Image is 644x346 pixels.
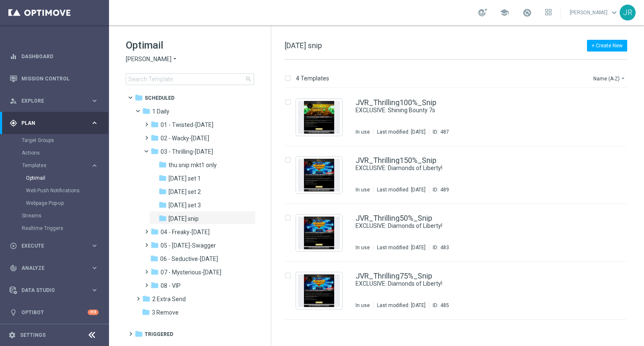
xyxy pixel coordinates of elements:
span: Analyze [21,266,91,271]
span: Explore [21,98,91,103]
a: EXCLUSIVE: Diamonds of Liberty! [356,280,572,288]
span: Thursday set 2 [169,188,201,196]
div: +10 [88,310,99,315]
div: EXCLUSIVE: Diamonds of Liberty! [356,164,591,172]
div: Templates [22,159,108,209]
button: track_changes Analyze keyboard_arrow_right [9,265,99,271]
a: Actions [22,150,87,156]
button: person_search Explore keyboard_arrow_right [9,98,99,104]
i: folder [151,227,159,236]
div: In use [356,302,370,309]
span: 03 - Thrilling-Thursday [161,148,213,155]
div: 489 [440,186,449,193]
div: Target Groups [22,134,108,147]
div: Mission Control [10,67,99,90]
a: EXCLUSIVE: Diamonds of Liberty! [356,222,572,230]
div: Streams [22,209,108,222]
span: Data Studio [21,288,91,293]
div: Last modified: [DATE] [374,186,429,193]
i: folder [158,160,167,169]
span: 05 - Saturday-Swagger [161,242,216,249]
i: track_changes [10,264,17,272]
img: 485.jpeg [298,274,340,307]
div: Dashboard [10,45,99,67]
span: school [500,8,509,17]
i: arrow_drop_down [171,55,178,63]
div: gps_fixed Plan keyboard_arrow_right [9,120,99,127]
button: Templates keyboard_arrow_right [22,162,99,169]
button: equalizer Dashboard [9,53,99,60]
div: Press SPACE to select this row. [276,88,642,146]
span: search [245,76,252,83]
i: folder [158,214,167,222]
span: Triggered [145,331,173,338]
span: thu snip mkt1 only [169,161,217,169]
div: Press SPACE to select this row. [276,262,642,320]
div: In use [356,186,370,193]
span: 1 Daily [152,108,169,115]
a: Realtime Triggers [22,225,87,232]
a: JVR_Thrilling50%_Snip [356,214,432,222]
div: Explore [10,97,91,105]
a: Streams [22,212,87,219]
img: 489.jpeg [298,159,340,191]
div: Web Push Notifications [26,184,108,197]
i: folder [151,134,159,142]
button: + Create New [587,40,627,52]
button: Mission Control [9,75,99,82]
a: Mission Control [21,67,99,90]
i: keyboard_arrow_right [91,242,99,250]
div: JR [620,5,636,21]
a: Optimail [26,175,87,181]
div: EXCLUSIVE: Shining Bounty 7s [356,106,591,114]
a: Web Push Notifications [26,187,87,194]
a: Webpage Pop-up [26,200,87,207]
i: folder [158,187,167,196]
i: folder [151,120,159,129]
i: folder [135,330,143,338]
i: folder [142,294,151,303]
div: Optibot [10,301,99,323]
div: lightbulb Optibot +10 [9,309,99,316]
img: 483.jpeg [298,217,340,249]
div: Templates [22,163,91,168]
span: 04 - Freaky-Friday [161,228,210,236]
a: Settings [20,333,46,338]
div: Press SPACE to select this row. [276,204,642,262]
span: [PERSON_NAME] [126,55,171,63]
span: 01 - Twisted-Tuesday [161,121,213,129]
span: 02 - Wacky-Wednesday [161,134,209,142]
a: EXCLUSIVE: Diamonds of Liberty! [356,164,572,172]
button: Data Studio keyboard_arrow_right [9,287,99,294]
div: ID: [429,186,449,193]
i: play_circle_outline [10,242,17,250]
div: Plan [10,119,91,127]
a: Dashboard [21,45,99,67]
div: Analyze [10,264,91,272]
div: EXCLUSIVE: Diamonds of Liberty! [356,280,591,288]
div: In use [356,244,370,251]
i: keyboard_arrow_right [91,264,99,272]
i: arrow_drop_down [620,75,626,82]
input: Search Template [126,73,254,85]
i: keyboard_arrow_right [91,162,99,170]
span: Execute [21,243,91,248]
div: In use [356,129,370,135]
a: EXCLUSIVE: Shining Bounty 7s [356,106,572,114]
i: gps_fixed [10,119,17,127]
span: 2 Extra Send [152,295,186,303]
i: folder [150,254,158,263]
i: keyboard_arrow_right [91,286,99,294]
i: folder [151,241,159,249]
div: Last modified: [DATE] [374,302,429,309]
span: Thursday set 3 [169,201,201,209]
i: folder [151,268,159,276]
span: keyboard_arrow_down [610,8,619,17]
div: ID: [429,244,449,251]
a: JVR_Thrilling75%_Snip [356,272,432,280]
div: Webpage Pop-up [26,197,108,209]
